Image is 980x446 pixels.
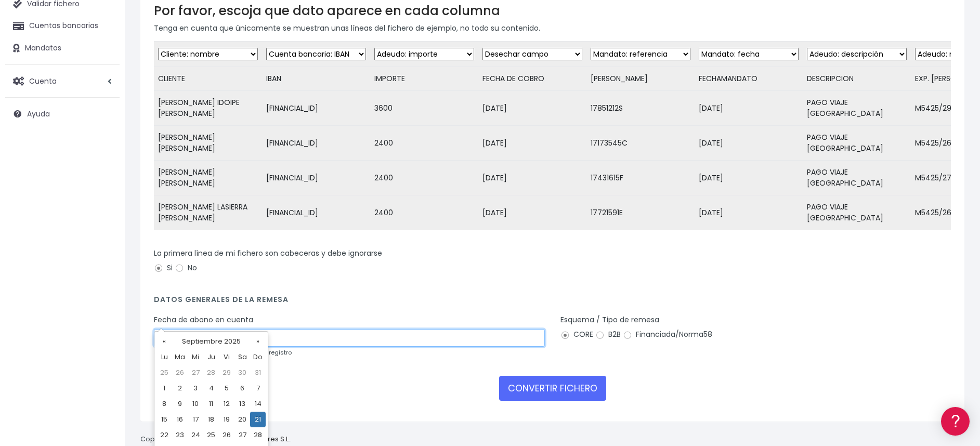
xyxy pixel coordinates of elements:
div: Información general [10,72,198,82]
td: 17431615F [586,161,695,195]
td: 17173545C [586,126,695,161]
td: [PERSON_NAME] [PERSON_NAME] [154,161,262,195]
label: Fecha de abono en cuenta [154,314,253,325]
td: 26 [172,365,188,381]
a: Información general [10,88,198,104]
td: [PERSON_NAME] [PERSON_NAME] [154,126,262,161]
td: 25 [203,427,219,443]
td: 2400 [370,126,478,161]
td: 18 [203,412,219,427]
td: [DATE] [478,91,586,126]
a: Videotutoriales [10,164,198,180]
td: 28 [250,427,266,443]
td: [PERSON_NAME] [586,67,695,91]
td: 4 [203,381,219,396]
td: 17 [188,412,203,427]
label: Financiada/Norma58 [623,329,712,340]
td: [DATE] [695,91,803,126]
td: [PERSON_NAME] IDOIPE [PERSON_NAME] [154,91,262,126]
th: « [156,334,172,349]
a: Cuenta [5,70,120,92]
td: 3600 [370,91,478,126]
a: Perfiles de empresas [10,180,198,196]
td: [DATE] [478,161,586,195]
td: 19 [219,412,234,427]
td: 29 [219,365,234,381]
td: 10 [188,396,203,412]
td: 17721591E [586,195,695,230]
td: 27 [234,427,250,443]
td: 2 [172,381,188,396]
td: [DATE] [695,126,803,161]
a: API [10,266,198,282]
button: Contáctanos [10,278,198,296]
a: Formatos [10,132,198,148]
td: 2400 [370,195,478,230]
td: 21 [250,412,266,427]
td: 17851212S [586,91,695,126]
h3: Por favor, escoja que dato aparece en cada columna [154,3,951,18]
div: Facturación [10,206,198,216]
a: Mandatos [5,37,120,59]
th: Lu [156,349,172,365]
td: [DATE] [478,126,586,161]
td: [PERSON_NAME] LASIERRA [PERSON_NAME] [154,195,262,230]
td: PAGO VIAJE [GEOGRAPHIC_DATA] [803,126,911,161]
td: PAGO VIAJE [GEOGRAPHIC_DATA] [803,91,911,126]
td: 14 [250,396,266,412]
td: [DATE] [695,195,803,230]
label: CORE [560,329,593,340]
a: POWERED BY ENCHANT [143,299,200,309]
button: CONVERTIR FICHERO [499,376,606,401]
div: Convertir ficheros [10,115,198,125]
td: 25 [156,365,172,381]
td: 28 [203,365,219,381]
td: 26 [219,427,234,443]
a: Ayuda [5,103,120,125]
td: FECHAMANDATO [695,67,803,91]
td: IBAN [262,67,370,91]
label: No [175,263,197,273]
td: DESCRIPCION [803,67,911,91]
th: Ma [172,349,188,365]
label: La primera línea de mi fichero son cabeceras y debe ignorarse [154,248,382,259]
label: B2B [595,329,621,340]
a: Cuentas bancarias [5,15,120,37]
td: [FINANCIAL_ID] [262,195,370,230]
td: 27 [188,365,203,381]
td: [DATE] [478,195,586,230]
td: PAGO VIAJE [GEOGRAPHIC_DATA] [803,161,911,195]
label: Esquema / Tipo de remesa [560,314,659,325]
h4: Datos generales de la remesa [154,295,951,309]
td: [FINANCIAL_ID] [262,91,370,126]
td: CLIENTE [154,67,262,91]
td: [DATE] [695,161,803,195]
td: IMPORTE [370,67,478,91]
td: 8 [156,396,172,412]
a: Problemas habituales [10,148,198,164]
td: 7 [250,381,266,396]
p: Tenga en cuenta que únicamente se muestran unas líneas del fichero de ejemplo, no todo su contenido. [154,22,951,34]
td: [FINANCIAL_ID] [262,126,370,161]
th: » [250,334,266,349]
p: Copyright © 2025 . [140,434,292,445]
th: Ju [203,349,219,365]
td: 31 [250,365,266,381]
th: Do [250,349,266,365]
span: Ayuda [27,109,50,119]
th: Mi [188,349,203,365]
td: PAGO VIAJE [GEOGRAPHIC_DATA] [803,195,911,230]
td: FECHA DE COBRO [478,67,586,91]
label: Si [154,263,173,273]
a: General [10,223,198,239]
td: [FINANCIAL_ID] [262,161,370,195]
div: Programadores [10,250,198,259]
th: Sa [234,349,250,365]
td: 24 [188,427,203,443]
td: 30 [234,365,250,381]
td: 15 [156,412,172,427]
td: 16 [172,412,188,427]
td: 1 [156,381,172,396]
td: 20 [234,412,250,427]
td: 5 [219,381,234,396]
